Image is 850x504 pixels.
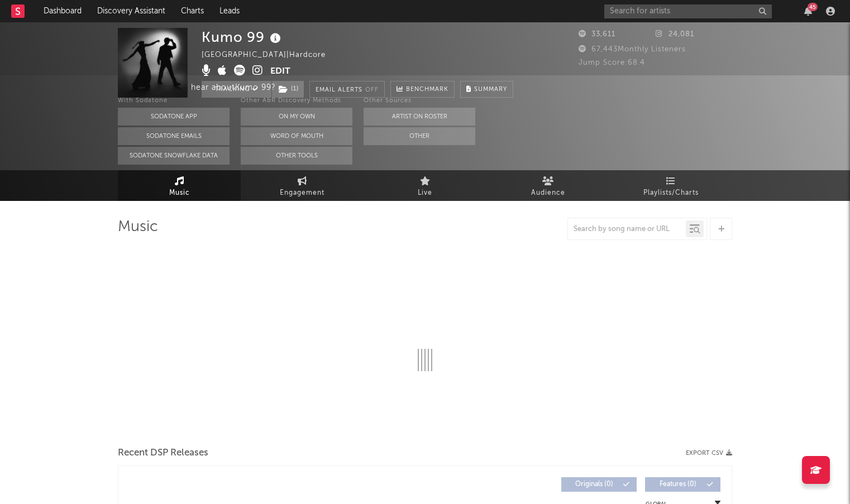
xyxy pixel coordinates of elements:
[118,94,230,108] div: With Sodatone
[609,170,732,201] a: Playlists/Charts
[645,477,720,492] button: Features(0)
[118,147,230,165] button: Sodatone Snowflake Data
[364,108,475,126] button: Artist on Roster
[406,83,448,97] span: Benchmark
[241,127,352,145] button: Word Of Mouth
[202,49,338,62] div: [GEOGRAPHIC_DATA] | Hardcore
[365,87,379,93] em: Off
[652,481,704,488] span: Features ( 0 )
[118,170,241,201] a: Music
[656,31,694,38] span: 24,081
[202,81,271,98] button: Tracking
[280,186,324,200] span: Engagement
[579,31,615,38] span: 33,611
[241,94,352,108] div: Other A&R Discovery Methods
[364,94,475,108] div: Other Sources
[460,81,513,98] button: Summary
[270,65,290,79] button: Edit
[561,477,637,492] button: Originals(0)
[241,170,364,201] a: Engagement
[169,186,190,200] span: Music
[686,450,732,457] button: Export CSV
[604,4,772,18] input: Search for artists
[804,7,812,16] button: 45
[364,127,475,145] button: Other
[364,170,486,201] a: Live
[118,108,230,126] button: Sodatone App
[118,127,230,145] button: Sodatone Emails
[202,28,284,46] div: Kumo 99
[474,87,507,93] span: Summary
[568,225,686,234] input: Search by song name or URL
[418,186,432,200] span: Live
[531,186,565,200] span: Audience
[272,81,304,98] button: (1)
[643,186,699,200] span: Playlists/Charts
[309,81,385,98] button: Email AlertsOff
[808,3,818,11] div: 45
[569,481,620,488] span: Originals ( 0 )
[579,46,686,53] span: 67,443 Monthly Listeners
[271,81,304,98] span: ( 1 )
[486,170,609,201] a: Audience
[390,81,455,98] a: Benchmark
[118,447,208,460] span: Recent DSP Releases
[241,147,352,165] button: Other Tools
[579,59,645,66] span: Jump Score: 68.4
[241,108,352,126] button: On My Own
